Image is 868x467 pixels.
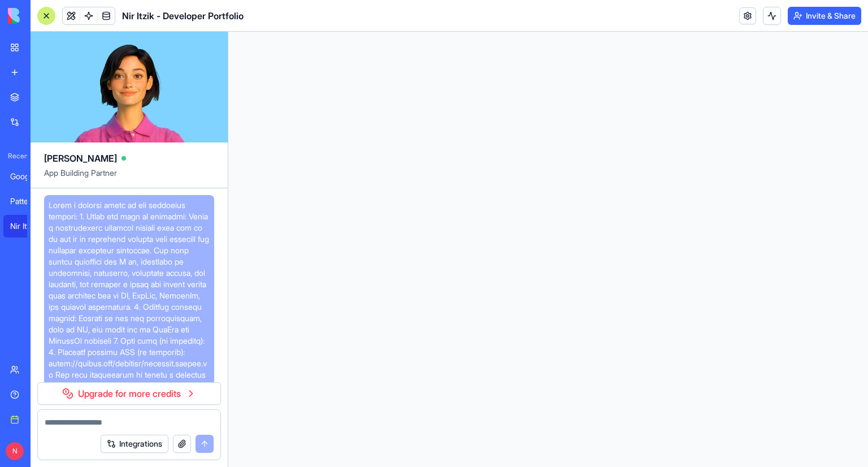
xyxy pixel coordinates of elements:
button: Integrations [101,435,168,453]
div: Pattern Hunter Pro [10,196,42,207]
a: Google Ads Template Generator [3,165,49,188]
span: Nir Itzik - Developer Portfolio [122,9,244,23]
span: App Building Partner [44,167,214,188]
span: [PERSON_NAME] [44,152,117,165]
a: Upgrade for more credits [37,382,221,405]
a: Nir Itzik - Developer Portfolio [3,215,49,237]
div: Nir Itzik - Developer Portfolio [10,220,42,232]
span: N [6,442,24,460]
button: Invite & Share [788,7,861,25]
div: Google Ads Template Generator [10,171,42,182]
img: logo [8,8,78,24]
a: Pattern Hunter Pro [3,190,49,213]
span: Recent [3,152,27,161]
